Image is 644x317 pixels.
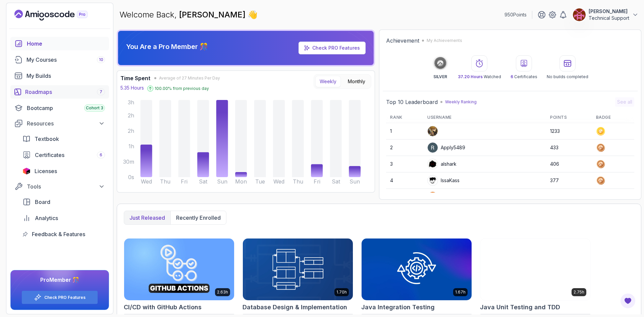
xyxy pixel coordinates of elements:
h2: Java Unit Testing and TDD [480,303,560,312]
tspan: 0s [128,174,134,180]
span: 7 [100,89,102,95]
div: Bootcamp [27,104,105,112]
tspan: Wed [273,178,284,185]
img: user profile image [428,175,438,186]
button: Tools [10,180,109,193]
a: Check PRO Features [312,45,360,51]
span: Certificates [35,151,64,159]
span: Average of 27 Minutes Per Day [159,75,220,81]
div: My Courses [26,56,105,64]
h2: Achievement [386,37,419,45]
td: 318 [546,189,592,205]
p: You Are a Pro Member 🎊 [126,42,208,51]
th: Username [423,112,546,123]
tspan: Sun [217,178,227,185]
p: SILVER [433,74,447,80]
td: 1233 [546,123,592,140]
p: Welcome Back, [119,9,258,20]
div: Tools [27,182,105,191]
p: 100.00 % from previous day [155,86,209,91]
tspan: Thu [293,178,303,185]
h2: CI/CD with GitHub Actions [124,303,202,312]
span: Textbook [35,135,59,143]
p: 1.70h [336,289,347,295]
p: Recently enrolled [176,214,221,222]
td: 4 [386,172,423,189]
button: Weekly [315,76,341,87]
div: IssaKass [427,175,460,186]
a: Landing page [14,10,103,20]
img: user profile image [573,8,586,21]
p: 2.63h [217,289,228,295]
button: Check PRO Features [21,290,98,304]
span: 10 [99,57,103,62]
a: Check PRO Features [44,295,86,300]
span: 37.20 Hours [458,74,483,79]
tspan: Sat [332,178,340,185]
div: Home [27,40,105,48]
th: Badge [592,112,634,123]
p: [PERSON_NAME] [589,8,629,15]
img: Java Unit Testing and TDD card [480,239,590,300]
button: Resources [10,117,109,129]
a: analytics [18,211,109,225]
tspan: Tue [255,178,265,185]
p: Just released [129,214,165,222]
td: 406 [546,156,592,172]
p: Weekly Ranking [445,99,477,105]
span: Licenses [35,167,57,175]
td: 5 [386,189,423,205]
p: 2.75h [574,289,584,295]
th: Rank [386,112,423,123]
img: user profile image [428,126,438,136]
button: user profile image[PERSON_NAME]Technical Support [573,8,639,21]
a: courses [10,53,109,66]
tspan: Sat [199,178,208,185]
a: roadmaps [10,85,109,99]
p: 1.67h [455,289,466,295]
a: textbook [18,132,109,146]
p: Watched [458,74,501,80]
a: Check PRO Features [299,42,366,54]
tspan: 3h [128,99,134,106]
div: alshark [427,159,457,169]
a: home [10,37,109,50]
tspan: 2h [128,112,134,119]
tspan: Fri [181,178,187,185]
span: Analytics [35,214,58,222]
span: 6 [511,74,513,79]
img: user profile image [428,143,438,153]
a: feedback [18,227,109,241]
p: Certificates [511,74,537,80]
td: 3 [386,156,423,172]
button: Recently enrolled [170,211,226,224]
a: board [18,195,109,209]
span: Feedback & Features [32,230,85,238]
div: daringsquirrel4c781 [427,192,485,202]
h2: Java Integration Testing [361,303,435,312]
a: licenses [18,164,109,178]
p: My Achievements [427,38,462,43]
a: bootcamp [10,101,109,115]
div: Roadmaps [25,88,105,96]
td: 433 [546,140,592,156]
tspan: Sun [350,178,360,185]
p: 5.35 Hours [120,85,144,91]
td: 2 [386,140,423,156]
h2: Top 10 Leaderboard [386,98,438,106]
span: 👋 [248,9,258,20]
button: See all [615,97,634,107]
p: No builds completed [547,74,588,80]
a: builds [10,69,109,83]
h2: Database Design & Implementation [243,303,347,312]
img: jetbrains icon [22,168,31,174]
button: Just released [124,211,170,224]
span: Cohort 3 [86,105,103,111]
th: Points [546,112,592,123]
tspan: Mon [235,178,247,185]
div: Apply5489 [427,142,465,153]
tspan: 1h [128,143,134,150]
span: Board [35,198,50,206]
tspan: 30m [123,158,134,165]
button: Open Feedback Button [620,293,636,309]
